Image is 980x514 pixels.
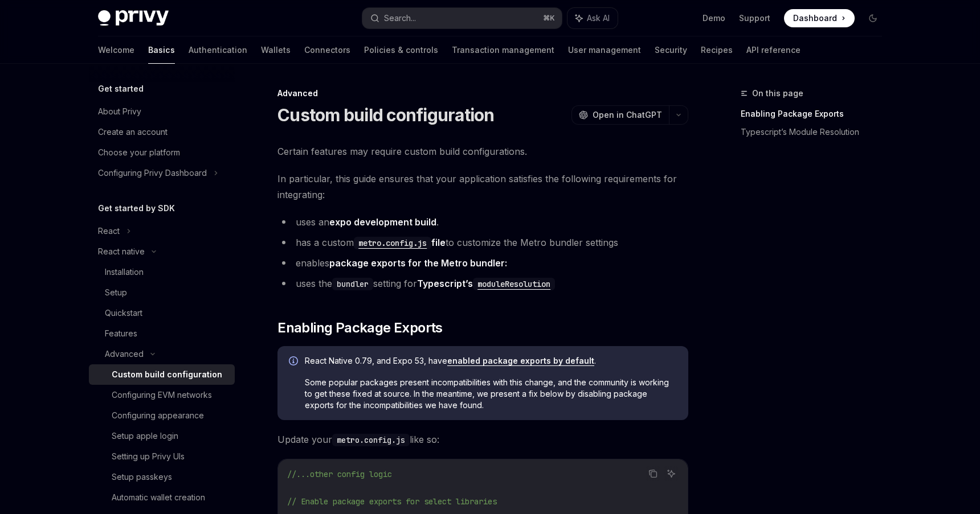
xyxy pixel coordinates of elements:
[332,278,373,290] code: bundler
[89,446,235,467] a: Setting up Privy UIs
[364,36,438,64] a: Policies & controls
[384,11,416,25] div: Search...
[701,36,733,64] a: Recipes
[89,101,235,122] a: About Privy
[105,286,127,299] div: Setup
[98,36,134,64] a: Welcome
[354,237,446,248] a: metro.config.jsfile
[98,10,169,26] img: dark logo
[277,171,688,203] span: In particular, this guide ensures that your application satisfies the following requirements for ...
[98,166,207,180] div: Configuring Privy Dashboard
[89,282,235,303] a: Setup
[112,429,178,443] div: Setup apple login
[741,105,891,123] a: Enabling Package Exports
[89,142,235,163] a: Choose your platform
[148,36,175,64] a: Basics
[447,356,594,366] a: enabled package exports by default
[89,122,235,142] a: Create an account
[277,431,688,447] span: Update your like so:
[739,13,770,24] a: Support
[89,467,235,487] a: Setup passkeys
[98,146,180,159] div: Choose your platform
[305,355,677,367] span: React Native 0.79, and Expo 53, have .
[89,405,235,426] a: Configuring appearance
[417,278,555,289] a: Typescript’smoduleResolution
[362,8,562,28] button: Search...⌘K
[98,245,145,258] div: React native
[793,13,837,24] span: Dashboard
[287,469,392,479] span: //...other config logic
[261,36,291,64] a: Wallets
[655,36,687,64] a: Security
[568,36,641,64] a: User management
[864,9,882,27] button: Toggle dark mode
[98,82,144,96] h5: Get started
[277,255,688,271] li: enables
[746,36,801,64] a: API reference
[277,105,495,125] h1: Custom build configuration
[105,306,142,320] div: Quickstart
[89,364,235,385] a: Custom build configuration
[587,13,610,24] span: Ask AI
[89,323,235,344] a: Features
[89,303,235,323] a: Quickstart
[664,466,679,481] button: Ask AI
[289,356,300,368] svg: Info
[98,202,175,215] h5: Get started by SDK
[277,275,688,291] li: uses the setting for
[452,36,554,64] a: Transaction management
[98,125,168,139] div: Create an account
[89,487,235,508] a: Automatic wallet creation
[329,257,507,269] a: package exports for the Metro bundler:
[105,265,144,279] div: Installation
[354,237,431,249] code: metro.config.js
[277,88,688,99] div: Advanced
[287,496,497,507] span: // Enable package exports for select libraries
[543,14,555,23] span: ⌘ K
[105,347,144,361] div: Advanced
[112,491,205,504] div: Automatic wallet creation
[703,13,725,24] a: Demo
[277,214,688,230] li: uses an .
[89,426,235,446] a: Setup apple login
[277,143,688,159] span: Certain features may require custom build configurations.
[189,36,247,64] a: Authentication
[752,87,803,100] span: On this page
[98,105,141,118] div: About Privy
[571,105,669,125] button: Open in ChatGPT
[593,109,662,121] span: Open in ChatGPT
[112,450,185,463] div: Setting up Privy UIs
[98,224,120,238] div: React
[277,319,443,337] span: Enabling Package Exports
[112,470,172,484] div: Setup passkeys
[105,327,137,340] div: Features
[305,377,677,411] span: Some popular packages present incompatibilities with this change, and the community is working to...
[473,278,555,290] code: moduleResolution
[332,434,410,446] code: metro.config.js
[89,262,235,282] a: Installation
[741,123,891,141] a: Typescript’s Module Resolution
[329,216,436,228] a: expo development build
[304,36,350,64] a: Connectors
[646,466,660,481] button: Copy the contents from the code block
[112,409,204,422] div: Configuring appearance
[784,9,855,27] a: Dashboard
[277,235,688,250] li: has a custom to customize the Metro bundler settings
[89,385,235,405] a: Configuring EVM networks
[567,8,618,28] button: Ask AI
[112,368,222,381] div: Custom build configuration
[112,388,212,402] div: Configuring EVM networks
